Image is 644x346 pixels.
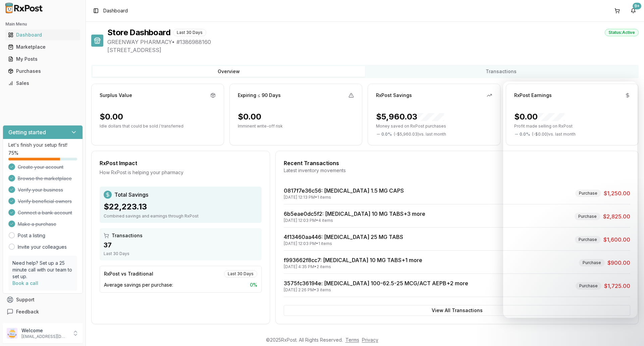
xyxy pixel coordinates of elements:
button: View All Transactions [284,305,630,316]
span: Browse the marketplace [18,175,72,182]
span: Create your account [18,164,63,170]
span: Make a purchase [18,221,56,228]
div: Latest inventory movements [284,167,630,174]
button: Sales [3,78,83,89]
a: 6b5eae0dc5f2: [MEDICAL_DATA] 10 MG TABS+3 more [284,210,425,217]
button: 9+ [628,5,639,16]
div: Combined savings and earnings through RxPost [104,213,258,219]
div: Last 30 Days [104,251,258,256]
span: 0 % [250,282,257,288]
div: Dashboard [8,32,77,38]
a: Marketplace [5,41,80,53]
div: 37 [104,240,258,250]
iframe: Intercom live chat [621,323,637,339]
a: My Posts [5,53,80,65]
div: [DATE] 12:03 PM • 4 items [284,218,425,223]
div: 9+ [633,3,641,9]
span: ( - $5,960.03 ) vs. last month [394,132,446,137]
div: RxPost vs Traditional [104,270,153,277]
div: Recent Transactions [284,159,630,167]
h1: Store Dashboard [107,27,170,38]
h3: Getting started [8,128,46,136]
div: My Posts [8,56,77,62]
h2: Main Menu [5,21,80,27]
a: Terms [345,337,359,343]
p: Let's finish your setup first! [8,142,77,148]
img: RxPost Logo [3,3,46,13]
a: Sales [5,77,80,89]
div: Sales [8,80,77,87]
div: RxPost Impact [100,159,262,167]
div: [DATE] 12:13 PM • 1 items [284,195,404,200]
button: Dashboard [3,30,83,40]
div: RxPost Savings [376,92,412,99]
a: 4f13460aa446: [MEDICAL_DATA] 25 MG TABS [284,234,403,240]
div: Expiring ≤ 90 Days [238,92,281,99]
button: My Posts [3,54,83,64]
div: [DATE] 12:03 PM • 1 items [284,241,403,246]
div: [DATE] 2:26 PM • 3 items [284,287,468,293]
div: Surplus Value [100,92,132,99]
nav: breadcrumb [103,7,128,14]
a: Privacy [362,337,378,343]
div: Marketplace [8,44,77,50]
div: Purchases [8,68,77,75]
span: Dashboard [103,7,128,14]
span: Average savings per purchase: [104,282,173,288]
span: [STREET_ADDRESS] [107,46,639,54]
img: User avatar [7,328,17,339]
a: Invite your colleagues [18,244,67,250]
span: Feedback [16,308,39,315]
span: Total Savings [114,191,148,199]
div: Last 30 Days [173,29,206,36]
div: Status: Active [605,29,639,36]
a: Dashboard [5,29,80,41]
button: Overview [93,66,365,77]
a: 0817f7e36c56: [MEDICAL_DATA] 1.5 MG CAPS [284,187,404,194]
button: Support [3,294,83,306]
a: Purchases [5,65,80,77]
div: $0.00 [100,111,123,122]
a: 3575fc36194e: [MEDICAL_DATA] 100-62.5-25 MCG/ACT AEPB+2 more [284,280,468,287]
span: Verify beneficial owners [18,198,72,205]
p: Idle dollars that could be sold / transferred [100,123,216,129]
p: Welcome [21,327,68,334]
button: Marketplace [3,42,83,52]
span: Transactions [112,232,143,239]
p: [EMAIL_ADDRESS][DOMAIN_NAME] [21,334,68,339]
div: Last 30 Days [224,270,257,278]
div: $0.00 [238,111,261,122]
span: GREENWAY PHARMACY • # 1386988160 [107,38,639,46]
span: Verify your business [18,187,63,193]
p: Imminent write-off risk [238,123,354,129]
div: $5,960.03 [376,111,444,122]
span: 75 % [8,150,18,156]
div: [DATE] 4:35 PM • 2 items [284,264,422,269]
a: Post a listing [18,232,45,239]
span: Connect a bank account [18,209,72,216]
a: Book a call [12,280,38,286]
iframe: Intercom live chat [503,82,637,318]
p: Need help? Set up a 25 minute call with our team to set up. [12,260,73,280]
button: Purchases [3,66,83,77]
p: Money saved on RxPost purchases [376,123,492,129]
button: Feedback [3,306,83,318]
button: Transactions [365,66,637,77]
div: $22,223.13 [104,201,258,212]
span: 0.0 % [381,132,392,137]
a: f993662f8cc7: [MEDICAL_DATA] 10 MG TABS+1 more [284,257,422,263]
div: How RxPost is helping your pharmacy [100,169,262,176]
